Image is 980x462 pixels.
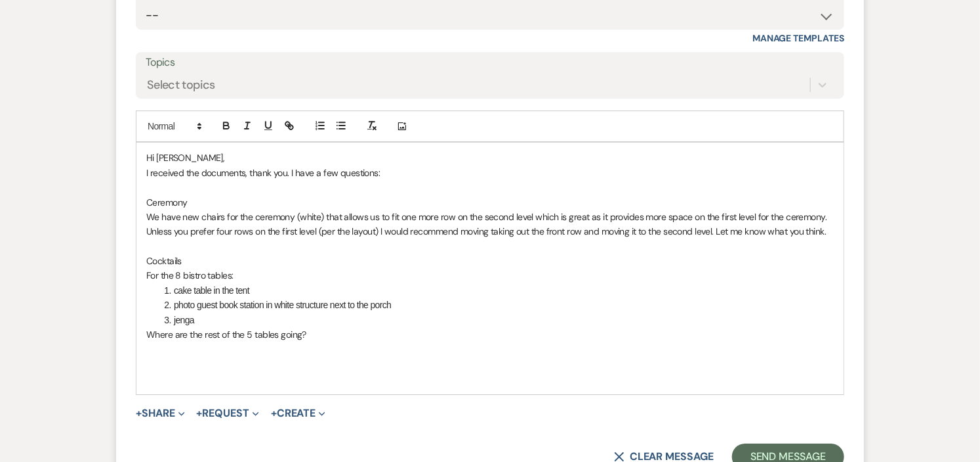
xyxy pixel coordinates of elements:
[146,210,834,224] p: We have new chairs for the ceremony (white) that allows us to fit one more row on the second leve...
[146,254,834,268] p: Cocktails
[136,408,185,419] button: Share
[197,408,259,419] button: Request
[146,224,834,239] p: Unless you prefer four rows on the first level (per the layout) I would recommend moving taking o...
[146,150,834,165] p: Hi [PERSON_NAME],
[136,408,142,419] span: +
[146,327,834,342] p: Where are the rest of the 5 tables going?
[271,408,325,419] button: Create
[160,313,834,327] li: jenga
[147,76,215,94] div: Select topics
[614,451,714,462] button: Clear message
[146,166,834,180] p: I received the documents, thank you. I have a few questions:
[197,408,203,419] span: +
[160,298,834,312] li: photo guest book station in white structure next to the porch
[146,195,834,210] p: Ceremony
[752,32,844,44] a: Manage Templates
[146,53,834,72] label: Topics
[160,283,834,298] li: cake table in the tent
[271,408,277,419] span: +
[146,268,834,283] p: For the 8 bistro tables:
